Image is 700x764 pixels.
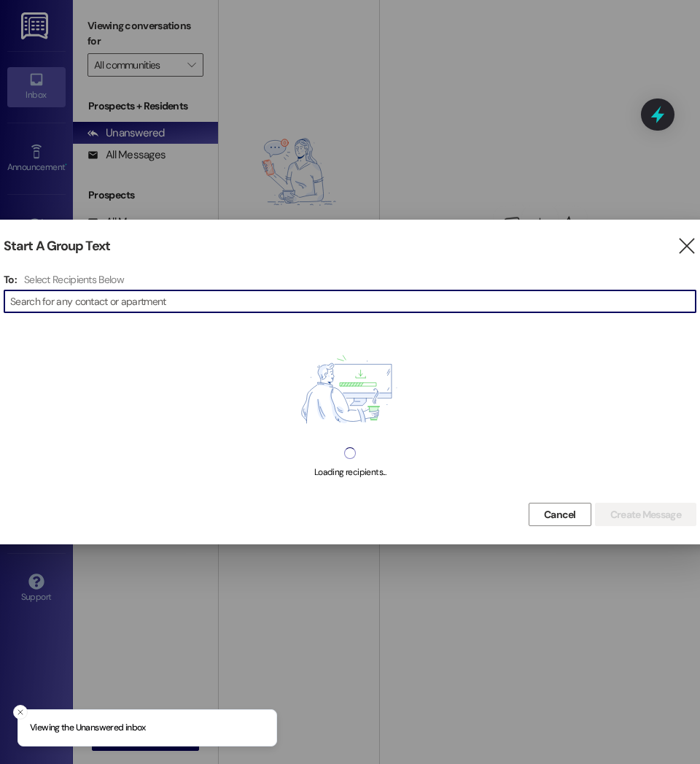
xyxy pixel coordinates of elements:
button: Cancel [529,503,591,526]
span: Create Message [610,507,681,522]
p: Viewing the Unanswered inbox [30,722,146,735]
input: Search for any contact or apartment [10,291,696,312]
div: Loading recipients... [314,465,386,480]
span: Cancel [544,507,576,522]
h3: To: [4,273,17,286]
button: Create Message [595,503,696,526]
h3: Start A Group Text [4,238,110,255]
i:  [677,239,696,254]
h4: Select Recipients Below [24,273,124,286]
button: Close toast [13,705,28,719]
